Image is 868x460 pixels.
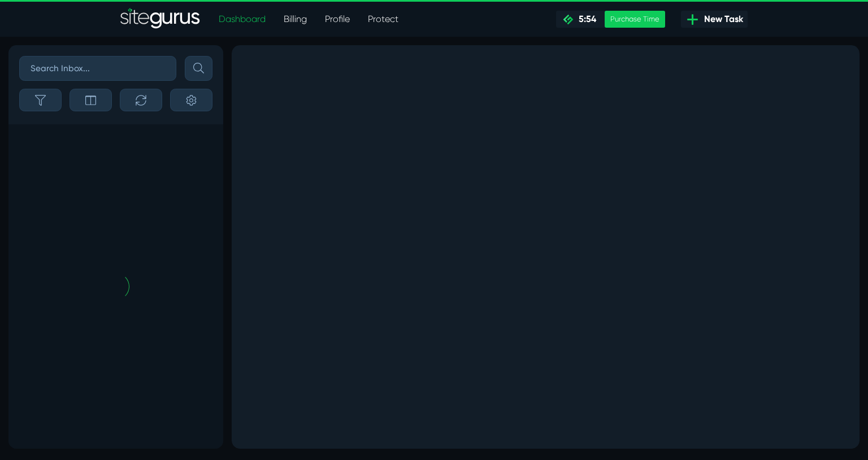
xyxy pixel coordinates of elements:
a: New Task [681,11,748,28]
a: Protect [359,8,407,31]
span: New Task [700,12,743,26]
a: 5:54 Purchase Time [556,11,665,28]
img: Sitegurus Logo [120,8,201,31]
a: Dashboard [210,8,275,31]
a: SiteGurus [120,8,201,31]
a: Billing [275,8,316,31]
input: Search Inbox... [19,56,176,81]
a: Profile [316,8,359,31]
div: Purchase Time [605,11,665,28]
span: 5:54 [574,14,596,24]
